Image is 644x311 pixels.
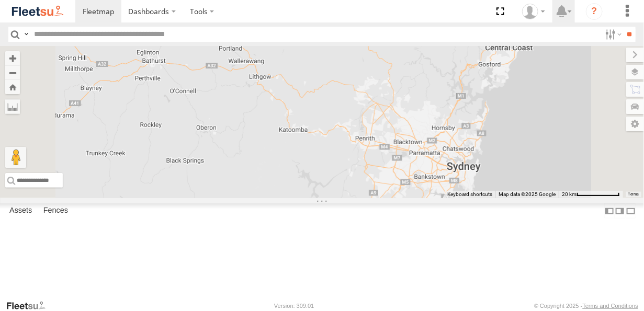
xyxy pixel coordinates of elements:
img: fleetsu-logo-horizontal.svg [10,4,65,18]
label: Search Filter Options [601,27,624,42]
a: Terms and Conditions [583,303,638,309]
label: Dock Summary Table to the Right [615,203,625,218]
button: Map Scale: 20 km per 79 pixels [559,191,623,198]
label: Measure [5,99,20,114]
button: Zoom Home [5,80,20,94]
label: Map Settings [626,117,644,131]
div: © Copyright 2025 - [534,303,638,309]
button: Drag Pegman onto the map to open Street View [5,147,26,168]
i: ? [586,3,603,20]
label: Assets [4,204,37,218]
label: Fences [38,204,73,218]
span: Map data ©2025 Google [499,191,556,197]
label: Hide Summary Table [626,203,636,218]
div: Adrian Singleton [518,4,549,19]
button: Keyboard shortcuts [447,191,492,198]
button: Zoom out [5,65,20,80]
label: Search Query [22,27,30,42]
label: Dock Summary Table to the Left [604,203,615,218]
a: Visit our Website [6,301,54,311]
button: Zoom in [5,51,20,65]
a: Terms (opens in new tab) [628,192,639,197]
div: Version: 309.01 [274,303,314,309]
span: 20 km [562,191,577,197]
